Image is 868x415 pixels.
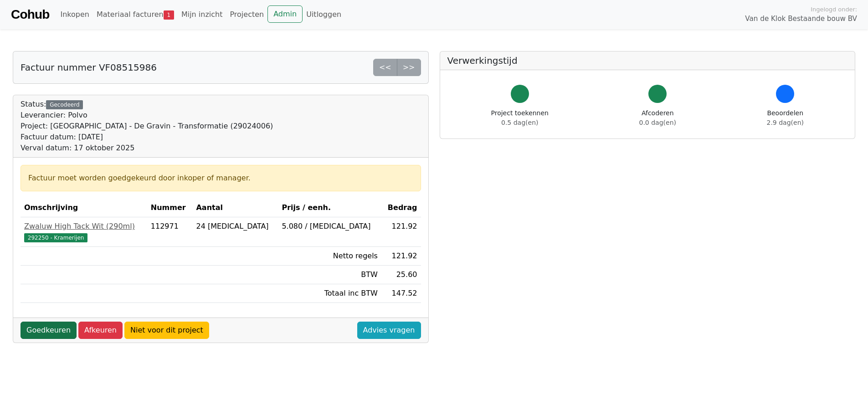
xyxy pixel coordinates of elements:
[21,199,147,217] th: Omschrijving
[381,247,421,266] td: 121.92
[811,5,857,14] span: Ingelogd onder:
[21,62,157,73] h5: Factuur nummer VF08515986
[767,119,804,126] span: 2.9 dag(en)
[56,5,92,24] a: Inkopen
[278,266,381,284] td: BTW
[282,221,378,232] div: 5.080 / [MEDICAL_DATA]
[745,14,857,24] span: Van de Klok Bestaande bouw BV
[24,233,87,242] span: 292250 - Kramerijen
[21,99,273,154] div: Status:
[501,119,538,126] span: 0.5 dag(en)
[124,322,209,339] a: Niet voor dit project
[28,173,413,184] div: Factuur moet worden goedgekeurd door inkoper of manager.
[639,108,676,128] div: Afcoderen
[447,55,848,66] h5: Verwerkingstijd
[381,199,421,217] th: Bedrag
[196,221,274,232] div: 24 [MEDICAL_DATA]
[21,121,273,132] div: Project: [GEOGRAPHIC_DATA] - De Gravin - Transformatie (29024006)
[303,5,345,24] a: Uitloggen
[78,322,123,339] a: Afkeuren
[11,4,49,26] a: Cohub
[381,266,421,284] td: 25.60
[24,221,144,232] div: Zwaluw High Tack Wit (290ml)
[21,143,273,154] div: Verval datum: 17 oktober 2025
[639,119,676,126] span: 0.0 dag(en)
[178,5,226,24] a: Mijn inzicht
[46,100,83,109] div: Gecodeerd
[278,247,381,266] td: Netto regels
[381,284,421,303] td: 147.52
[278,199,381,217] th: Prijs / eenh.
[278,284,381,303] td: Totaal inc BTW
[21,132,273,143] div: Factuur datum: [DATE]
[164,10,174,20] span: 1
[21,322,77,339] a: Goedkeuren
[21,110,273,121] div: Leverancier: Polvo
[357,322,421,339] a: Advies vragen
[24,221,144,243] a: Zwaluw High Tack Wit (290ml)292250 - Kramerijen
[267,5,303,23] a: Admin
[226,5,267,24] a: Projecten
[192,199,278,217] th: Aantal
[93,5,178,24] a: Materiaal facturen1
[491,108,549,128] div: Project toekennen
[767,108,804,128] div: Beoordelen
[147,217,193,247] td: 112971
[147,199,193,217] th: Nummer
[381,217,421,247] td: 121.92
